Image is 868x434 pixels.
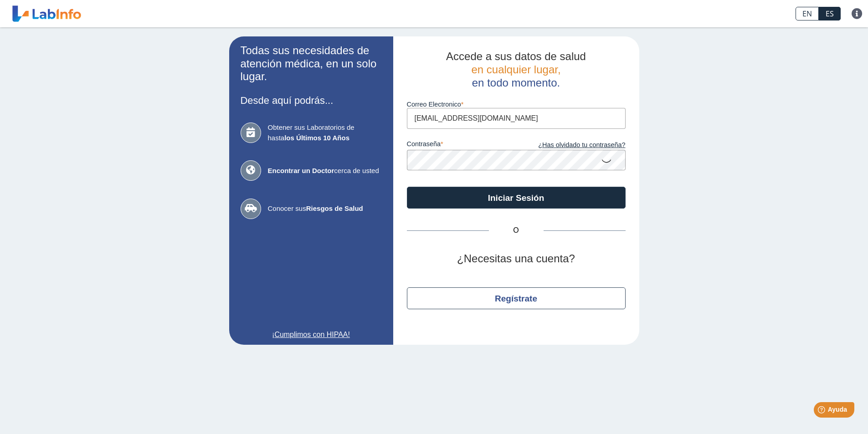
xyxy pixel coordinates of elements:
[268,167,334,174] b: Encontrar un Doctor
[241,95,382,106] h3: Desde aquí podrás...
[446,50,586,62] span: Accede a sus datos de salud
[268,123,382,143] span: Obtener sus Laboratorios de hasta
[471,63,560,76] span: en cualquier lugar,
[268,166,382,176] span: cerca de usted
[241,329,382,340] a: ¡Cumplimos con HIPAA!
[819,7,841,20] a: ES
[489,225,544,236] span: O
[787,398,858,424] iframe: Help widget launcher
[306,204,363,212] b: Riesgos de Salud
[407,140,516,150] label: contraseña
[284,134,349,142] b: los Últimos 10 Años
[407,101,626,108] label: Correo Electronico
[516,140,626,150] a: ¿Has olvidado tu contraseña?
[472,77,560,89] span: en todo momento.
[241,44,382,83] h2: Todas sus necesidades de atención médica, en un solo lugar.
[796,7,819,20] a: EN
[407,252,626,266] h2: ¿Necesitas una cuenta?
[407,287,626,309] button: Regístrate
[268,204,382,214] span: Conocer sus
[407,187,626,209] button: Iniciar Sesión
